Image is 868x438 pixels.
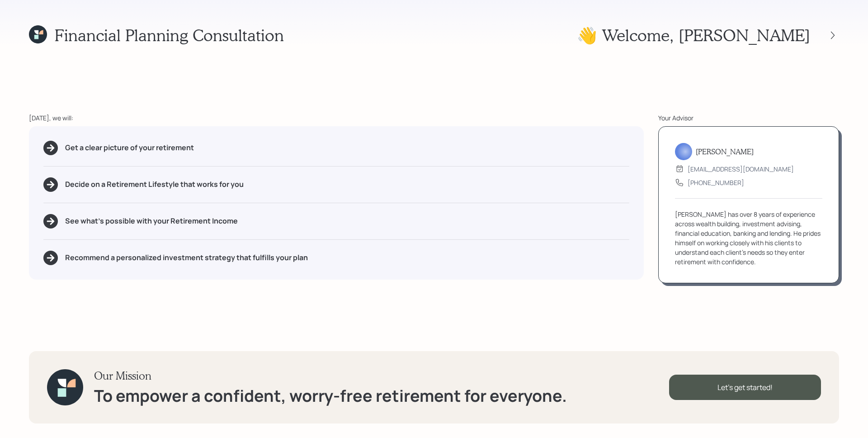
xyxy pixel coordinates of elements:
div: [DATE], we will: [29,113,644,123]
h3: Our Mission [94,369,567,382]
h5: Get a clear picture of your retirement [65,143,194,152]
h5: Decide on a Retirement Lifestyle that works for you [65,180,244,189]
div: [PERSON_NAME] has over 8 years of experience across wealth building, investment advising, financi... [675,209,822,267]
h1: To empower a confident, worry-free retirement for everyone. [94,386,567,405]
h1: Financial Planning Consultation [54,25,284,45]
div: [EMAIL_ADDRESS][DOMAIN_NAME] [688,164,794,174]
img: james-distasi-headshot.png [675,138,692,160]
div: [PHONE_NUMBER] [688,178,744,187]
h1: 👋 Welcome , [PERSON_NAME] [577,25,810,45]
h5: [PERSON_NAME] [696,147,754,156]
div: Let's get started! [669,375,821,400]
div: Your Advisor [658,113,839,123]
h5: See what's possible with your Retirement Income [65,217,238,225]
h5: Recommend a personalized investment strategy that fulfills your plan [65,253,308,262]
